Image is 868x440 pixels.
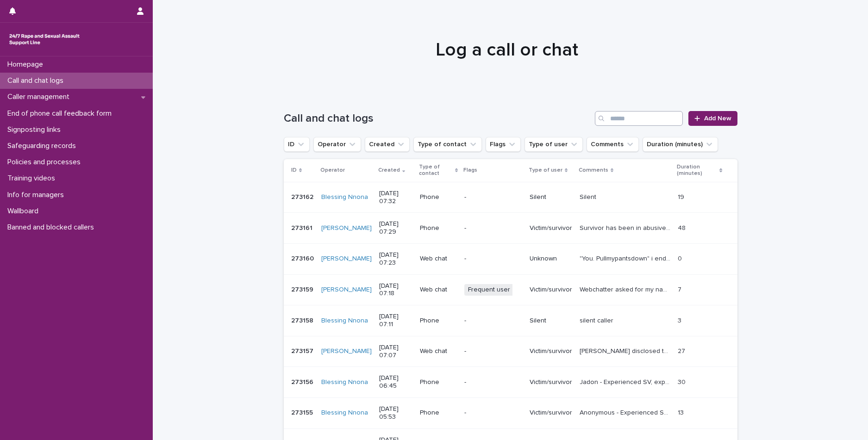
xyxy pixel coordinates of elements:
p: Policies and processes [4,158,88,167]
a: Add New [688,111,737,126]
p: 273161 [291,223,314,232]
p: silent caller [580,315,615,325]
p: Jadon - Experienced SV, explored feelings, provided emotional support, provided information. sign... [580,377,672,386]
button: Created [365,137,410,152]
p: 273157 [291,346,315,355]
p: Safeguarding records [4,142,83,150]
p: 30 [678,377,687,386]
p: 19 [678,192,686,201]
p: Web chat [420,347,457,355]
p: Victim/survivor [530,286,572,294]
a: Blessing Nnona [321,409,368,417]
p: 273158 [291,315,315,325]
button: Type of contact [413,137,482,152]
a: Blessing Nnona [321,317,368,325]
p: Caller management [4,93,77,101]
p: Phone [420,378,457,386]
p: Comments [579,165,608,175]
p: Phone [420,193,457,201]
p: Type of contact [419,162,453,179]
p: Info for managers [4,191,71,199]
p: "You. Pullmypantsdown" i ended chat with no message. [580,253,672,263]
p: Victim/survivor [530,378,572,386]
p: 273156 [291,377,315,386]
p: - [464,378,522,386]
tr: 273161273161 [PERSON_NAME] [DATE] 07:29Phone-Victim/survivorSurvivor has been in abusive marriage... [284,213,737,244]
p: ID [291,165,297,175]
p: Banned and blocked callers [4,223,101,232]
tr: 273155273155 Blessing Nnona [DATE] 05:53Phone-Victim/survivorAnonymous - Experienced SV, explored... [284,397,737,428]
p: 48 [678,223,687,232]
button: Duration (minutes) [643,137,718,152]
a: Blessing Nnona [321,378,368,386]
p: - [464,224,522,232]
p: [DATE] 07:18 [379,282,412,298]
p: Phone [420,317,457,325]
a: [PERSON_NAME] [321,347,372,355]
button: Flags [486,137,521,152]
tr: 273156273156 Blessing Nnona [DATE] 06:45Phone-Victim/survivorJadon - Experienced SV, explored fee... [284,367,737,398]
span: Frequent user [464,284,514,296]
p: Flags [463,165,477,175]
p: 273155 [291,407,315,417]
p: End of phone call feedback form [4,109,119,118]
p: Call and chat logs [4,76,71,85]
p: [DATE] 07:32 [379,190,412,205]
tr: 273159273159 [PERSON_NAME] [DATE] 07:18Web chatFrequent userVictim/survivorWebchatter asked for m... [284,274,737,305]
p: [DATE] 07:29 [379,220,412,236]
p: - [464,255,522,263]
p: [DATE] 06:45 [379,374,412,390]
p: Duration (minutes) [677,162,717,179]
p: Web chat [420,286,457,294]
span: Add New [704,115,731,122]
p: Webchatter asked for my name after I sent my greeting with it in. He asked for help but did not s... [580,284,672,294]
p: Victim/survivor [530,224,572,232]
p: 3 [678,315,683,325]
p: Anonymous - Experienced SV, explored feelings, provided emotional support. caller ended call abru... [580,407,672,417]
p: - [464,193,522,201]
p: Silent [580,192,598,201]
p: Homepage [4,60,50,69]
h1: Call and chat logs [284,112,592,125]
p: 273162 [291,192,315,201]
p: 273160 [291,253,316,263]
p: Phone [420,224,457,232]
p: Victim/survivor [530,409,572,417]
p: Created [378,165,400,175]
button: Comments [587,137,639,152]
p: Taylor disclosed that they are staying at a hotel and a worker took advantage of her vulnerabilit... [580,346,672,355]
p: - [464,409,522,417]
p: Signposting links [4,125,68,134]
p: [DATE] 07:07 [379,344,412,359]
p: 0 [678,253,684,263]
p: 273159 [291,284,315,294]
p: Type of user [529,165,562,175]
p: 7 [678,284,683,294]
p: Silent [530,317,572,325]
tr: 273160273160 [PERSON_NAME] [DATE] 07:23Web chat-Unknown"You. Pullmypantsdown" i ended chat with n... [284,243,737,274]
tr: 273157273157 [PERSON_NAME] [DATE] 07:07Web chat-Victim/survivor[PERSON_NAME] disclosed that they ... [284,336,737,367]
p: - [464,317,522,325]
p: Phone [420,409,457,417]
input: Search [595,111,683,126]
p: 13 [678,407,686,417]
p: Training videos [4,174,62,183]
p: Web chat [420,255,457,263]
a: [PERSON_NAME] [321,255,372,263]
p: [DATE] 05:53 [379,405,412,421]
p: Survivor has been in abusive marriage for 28 years, recently applied for divorce and wanted to ex... [580,223,672,232]
p: Unknown [530,255,572,263]
a: [PERSON_NAME] [321,224,372,232]
button: Operator [313,137,361,152]
p: - [464,347,522,355]
button: Type of user [525,137,583,152]
img: rhQMoQhaT3yELyF149Cw [7,30,81,49]
p: 27 [678,346,687,355]
tr: 273158273158 Blessing Nnona [DATE] 07:11Phone-Silentsilent callersilent caller 33 [284,305,737,336]
p: [DATE] 07:11 [379,313,412,328]
button: ID [284,137,310,152]
a: Blessing Nnona [321,193,368,201]
a: [PERSON_NAME] [321,286,372,294]
p: Wallboard [4,207,46,216]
